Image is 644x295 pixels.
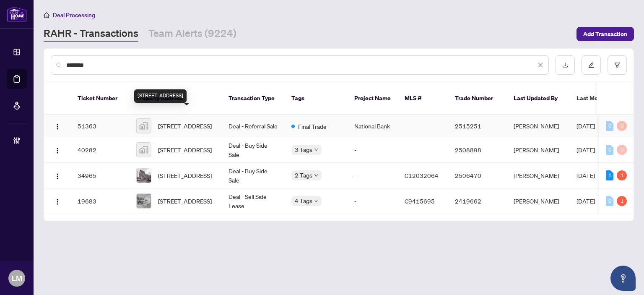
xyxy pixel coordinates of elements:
[137,194,151,208] img: thumbnail-img
[137,168,151,183] img: thumbnail-img
[130,82,222,115] th: Property Address
[448,188,507,214] td: 2419662
[507,163,570,188] td: [PERSON_NAME]
[507,82,570,115] th: Last Updated By
[314,148,318,152] span: down
[158,171,212,180] span: [STREET_ADDRESS]
[295,196,312,206] span: 4 Tags
[295,145,312,154] span: 3 Tags
[7,6,27,22] img: logo
[507,137,570,163] td: [PERSON_NAME]
[134,89,187,103] div: [STREET_ADDRESS]
[617,121,627,131] div: 0
[576,27,634,41] button: Add Transaction
[608,55,627,75] button: filter
[606,121,613,131] div: 0
[158,145,212,154] span: [STREET_ADDRESS]
[148,26,236,42] a: Team Alerts (9224)
[606,170,613,180] div: 1
[71,82,130,115] th: Ticket Number
[298,122,327,131] span: Final Trade
[610,266,636,291] button: Open asap
[285,82,348,115] th: Tags
[576,172,595,179] span: [DATE]
[51,143,64,157] button: Logo
[556,55,575,75] button: download
[44,26,138,42] a: RAHR - Transactions
[405,172,439,179] span: C12032064
[588,62,594,68] span: edit
[576,146,595,154] span: [DATE]
[222,82,285,115] th: Transaction Type
[53,11,95,19] span: Deal Processing
[54,147,61,154] img: Logo
[576,197,595,205] span: [DATE]
[576,94,628,103] span: Last Modified Date
[617,170,627,180] div: 1
[405,197,435,205] span: C9415695
[222,137,285,163] td: Deal - Buy Side Sale
[44,12,49,18] span: home
[398,82,448,115] th: MLS #
[222,163,285,188] td: Deal - Buy Side Sale
[348,163,398,188] td: -
[51,119,64,133] button: Logo
[51,169,64,182] button: Logo
[222,188,285,214] td: Deal - Sell Side Lease
[71,163,130,188] td: 34965
[54,123,61,130] img: Logo
[348,188,398,214] td: -
[158,196,212,206] span: [STREET_ADDRESS]
[614,62,620,68] span: filter
[158,121,212,131] span: [STREET_ADDRESS]
[617,145,627,155] div: 0
[71,137,130,163] td: 40282
[54,198,61,205] img: Logo
[51,194,64,208] button: Logo
[295,170,312,180] span: 2 Tags
[583,27,627,41] span: Add Transaction
[222,115,285,137] td: Deal - Referral Sale
[54,173,61,180] img: Logo
[448,163,507,188] td: 2506470
[448,137,507,163] td: 2508898
[71,188,130,214] td: 19683
[348,137,398,163] td: -
[562,62,568,68] span: download
[137,119,151,133] img: thumbnail-img
[71,115,130,137] td: 51363
[617,196,627,206] div: 1
[348,82,398,115] th: Project Name
[507,115,570,137] td: [PERSON_NAME]
[507,188,570,214] td: [PERSON_NAME]
[12,272,22,284] span: LM
[606,196,613,206] div: 0
[582,55,601,75] button: edit
[538,62,543,68] span: close
[314,173,318,178] span: down
[606,145,613,155] div: 0
[576,122,595,130] span: [DATE]
[348,115,398,137] td: National Bank
[448,115,507,137] td: 2515251
[314,199,318,203] span: down
[137,143,151,157] img: thumbnail-img
[448,82,507,115] th: Trade Number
